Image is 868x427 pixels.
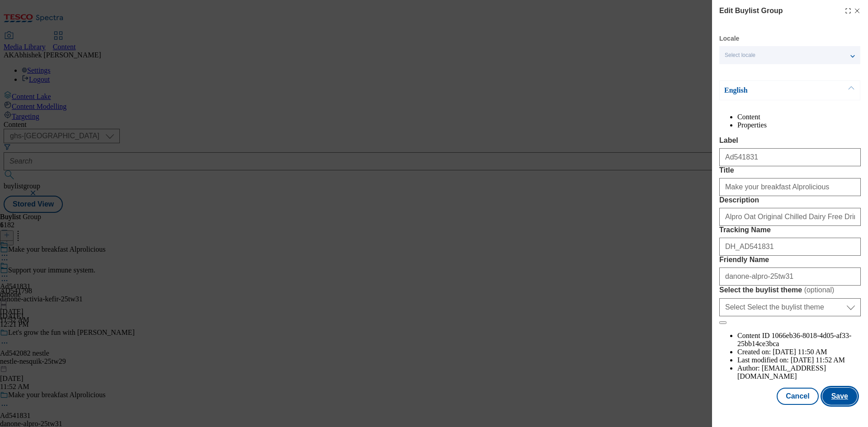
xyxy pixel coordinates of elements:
[737,332,851,347] span: 1066eb36-8018-4d05-af33-25bb14ce3bca
[719,196,861,204] label: Description
[737,364,826,380] span: [EMAIL_ADDRESS][DOMAIN_NAME]
[737,121,861,129] li: Properties
[719,267,861,286] input: Enter Friendly Name
[804,286,835,294] span: ( optional )
[737,356,861,364] li: Last modified on:
[719,286,861,295] label: Select the buylist theme
[773,348,827,356] span: [DATE] 11:50 AM
[719,238,861,256] input: Enter Tracking Name
[737,113,861,121] li: Content
[719,226,861,234] label: Tracking Name
[719,36,739,41] label: Locale
[725,52,755,59] span: Select locale
[719,5,783,16] h4: Edit Buylist Group
[791,356,845,364] span: [DATE] 11:52 AM
[737,364,861,380] li: Author:
[719,46,860,64] button: Select locale
[724,86,819,95] p: English
[719,148,861,166] input: Enter Label
[719,136,861,145] label: Label
[777,388,818,405] button: Cancel
[719,166,861,174] label: Title
[719,256,861,264] label: Friendly Name
[719,178,861,196] input: Enter Title
[719,208,861,226] input: Enter Description
[737,348,861,356] li: Created on:
[822,388,857,405] button: Save
[737,332,861,348] li: Content ID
